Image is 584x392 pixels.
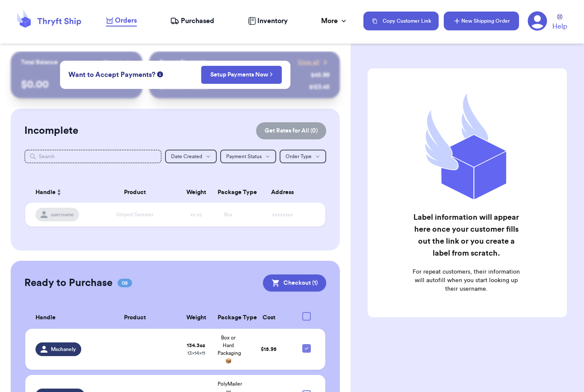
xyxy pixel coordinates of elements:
span: Order Type [286,154,312,159]
span: Payout [103,58,122,67]
th: Cost [245,307,293,329]
button: Checkout (1) [263,274,326,292]
th: Weight [180,307,212,329]
p: Total Balance [21,58,58,67]
h2: Incomplete [24,124,78,138]
span: xx oz [190,212,202,217]
span: Date Created [171,154,202,159]
a: Purchased [170,16,214,26]
span: $ 15.95 [261,347,277,352]
th: Package Type [212,307,245,329]
a: Orders [106,15,137,27]
span: Box or Hard Packaging 📦 [218,335,241,363]
button: Date Created [165,150,217,163]
button: New Shipping Order [444,12,519,30]
th: Product [90,307,180,329]
span: Orders [115,15,137,26]
span: Mschanely [51,346,76,353]
a: Payout [103,58,132,67]
span: Inventory [257,16,288,26]
span: 13 x 14 x 11 [187,351,205,356]
button: Get Rates for All (0) [256,122,326,139]
p: $ 0.00 [21,78,132,91]
button: Order Type [280,150,326,163]
a: View all [298,58,330,67]
th: Package Type [212,182,245,203]
span: Want to Accept Payments? [68,70,155,80]
span: 08 [118,279,132,287]
a: Help [552,14,567,32]
strong: 134.3 oz [187,343,205,348]
span: Purchased [181,16,214,26]
button: Sort ascending [56,187,62,197]
div: $ 45.99 [311,71,330,80]
button: Copy Customer Link [363,12,439,30]
span: Handle [35,188,56,197]
span: Striped Sweater [116,212,153,217]
span: xxxxxxxx [272,212,293,217]
p: Recent Payments [159,58,207,67]
span: Handle [35,313,56,322]
button: Setup Payments Now [201,66,282,84]
button: Payment Status [220,150,276,163]
th: Weight [180,182,212,203]
span: View all [298,58,319,67]
div: More [321,16,348,26]
th: Address [245,182,325,203]
h2: Label information will appear here once your customer fills out the link or you create a label fr... [411,211,522,259]
a: Setup Payments Now [210,71,273,79]
input: Search [24,150,162,163]
span: username [51,211,74,218]
span: Box [224,212,233,217]
span: Help [552,21,567,32]
p: For repeat customers, their information will autofill when you start looking up their username. [411,268,522,293]
div: $ 123.45 [309,83,330,91]
a: Inventory [248,16,288,26]
h2: Ready to Purchase [24,276,112,290]
span: Payment Status [226,154,262,159]
th: Product [90,182,180,203]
